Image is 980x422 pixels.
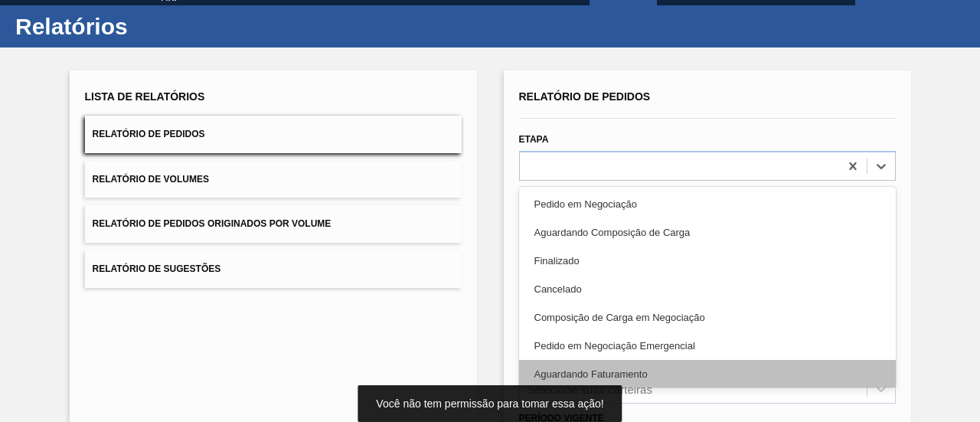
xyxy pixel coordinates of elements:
[519,275,896,303] div: Cancelado
[85,161,462,198] button: Relatório de Volumes
[15,18,287,35] h1: Relatórios
[519,247,896,275] div: Finalizado
[519,303,896,332] div: Composição de Carga em Negociação
[519,90,651,103] span: Relatório de Pedidos
[519,332,896,360] div: Pedido em Negociação Emergencial
[93,174,209,185] span: Relatório de Volumes
[519,218,896,247] div: Aguardando Composição de Carga
[519,190,896,218] div: Pedido em Negociação
[93,218,332,229] span: Relatório de Pedidos Originados por Volume
[93,263,221,274] span: Relatório de Sugestões
[85,205,462,243] button: Relatório de Pedidos Originados por Volume
[85,90,205,103] span: Lista de Relatórios
[376,397,603,410] span: Você não tem permissão para tomar essa ação!
[93,129,205,139] span: Relatório de Pedidos
[85,116,462,153] button: Relatório de Pedidos
[85,250,462,288] button: Relatório de Sugestões
[519,360,896,388] div: Aguardando Faturamento
[519,134,549,145] label: Etapa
